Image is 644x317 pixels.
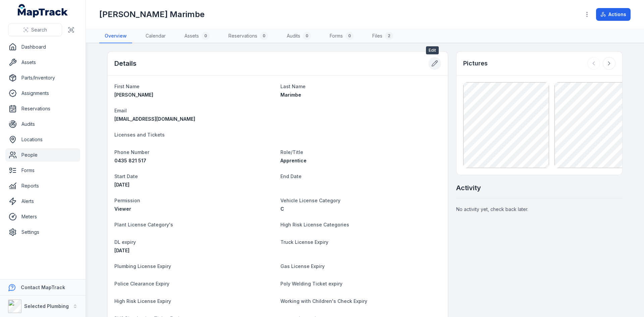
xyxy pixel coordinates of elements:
span: Marimbe [280,92,301,98]
a: Assets [5,56,80,69]
span: Plumbing License Expiry [114,263,171,269]
a: Reservations0 [223,29,273,43]
div: 0 [345,32,354,40]
span: Gas License Expiry [280,263,325,269]
a: Reservations [5,102,80,115]
span: Apprentice [280,158,307,163]
span: Poly Welding Ticket expiry [280,281,342,286]
a: MapTrack [18,4,68,17]
h1: [PERSON_NAME] Marimbe [99,9,205,20]
span: Permission [114,198,140,203]
a: Dashboard [5,40,80,54]
a: Forms0 [324,29,359,43]
button: Search [8,23,62,36]
div: 0 [260,32,268,40]
time: 6/23/2025, 12:00:00 AM [114,182,129,188]
a: Locations [5,133,80,146]
strong: Contact MapTrack [21,284,65,290]
span: Email [114,108,127,113]
a: Forms [5,164,80,177]
span: C [280,206,284,212]
span: High Risk License Expiry [114,298,171,304]
span: No activity yet, check back later. [456,206,528,212]
span: Phone Number [114,149,149,155]
time: 12/8/2025, 12:00:00 AM [114,248,129,253]
a: Audits0 [281,29,316,43]
div: 0 [202,32,210,40]
span: Police Clearance Expiry [114,281,169,286]
span: [DATE] [114,182,129,188]
div: 0 [303,32,311,40]
span: High Risk License Categories [280,222,349,227]
a: Parts/Inventory [5,71,80,85]
span: Search [31,27,47,33]
span: Truck License Expiry [280,239,328,245]
span: [PERSON_NAME] [114,92,153,98]
a: Calendar [140,29,171,43]
span: Role/Title [280,149,303,155]
a: Meters [5,210,80,223]
span: First Name [114,84,140,89]
a: Settings [5,225,80,239]
a: Files2 [367,29,398,43]
span: Last Name [280,84,306,89]
span: Vehicle License Category [280,198,340,203]
a: Reports [5,179,80,193]
span: [EMAIL_ADDRESS][DOMAIN_NAME] [114,116,195,122]
a: Overview [99,29,132,43]
a: Assets0 [179,29,215,43]
span: 0435 821 517 [114,158,146,163]
a: Audits [5,117,80,131]
span: Working with Children's Check Expiry [280,298,367,304]
span: Viewer [114,206,131,212]
span: Licenses and Tickets [114,132,165,138]
h3: Pictures [463,59,488,68]
strong: Selected Plumbing [24,303,69,309]
a: Assignments [5,87,80,100]
a: Alerts [5,195,80,208]
span: Plant License Category's [114,222,173,227]
span: End Date [280,173,302,179]
span: Start Date [114,173,138,179]
span: DL expiry [114,239,136,245]
button: Actions [596,8,631,21]
h2: Details [114,59,137,68]
span: Edit [426,46,439,54]
span: [DATE] [114,248,129,253]
h2: Activity [456,183,481,193]
a: People [5,148,80,162]
div: 2 [385,32,393,40]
